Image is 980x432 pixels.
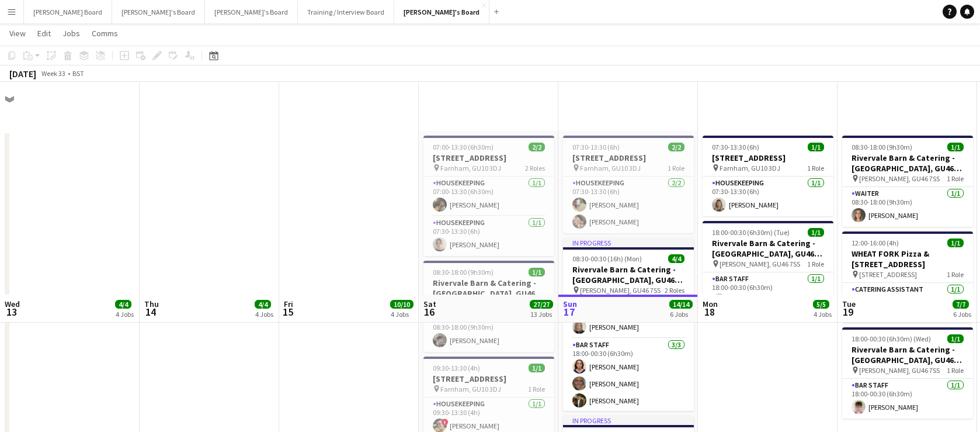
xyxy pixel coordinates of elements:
h3: [STREET_ADDRESS] [423,153,554,163]
app-card-role: Housekeeping1/107:30-13:30 (6h)[PERSON_NAME] [423,216,554,256]
h3: Rivervale Barn & Catering - [GEOGRAPHIC_DATA], GU46 7SS [563,264,694,285]
span: Jobs [62,28,80,39]
a: Jobs [58,26,85,41]
a: View [5,26,30,41]
span: [STREET_ADDRESS] [859,270,917,279]
app-job-card: 08:30-18:00 (9h30m)1/1Rivervale Barn & Catering - [GEOGRAPHIC_DATA], GU46 7SS [PERSON_NAME], GU46... [842,136,973,227]
app-card-role: BAR STAFF1/118:00-00:30 (6h30m)[PERSON_NAME] [842,379,973,419]
span: Farnham, GU10 3DJ [720,164,780,172]
span: Comms [92,28,118,39]
span: 18:00-00:30 (6h30m) (Wed) [852,334,931,343]
app-job-card: 18:00-00:30 (6h30m) (Tue)1/1Rivervale Barn & Catering - [GEOGRAPHIC_DATA], GU46 7SS [PERSON_NAME]... [703,221,833,312]
span: 17 [561,305,577,319]
span: 07:30-13:30 (6h) [712,143,759,151]
h3: [STREET_ADDRESS] [423,374,554,384]
span: 13 [3,305,20,319]
span: 18 [701,305,718,319]
app-job-card: In progress08:30-00:30 (16h) (Mon)4/4Rivervale Barn & Catering - [GEOGRAPHIC_DATA], GU46 7SS [PER... [563,238,694,411]
span: 1 Role [947,174,964,183]
span: 1 Role [947,270,964,279]
span: 08:30-18:00 (9h30m) [852,143,912,151]
h3: Rivervale Barn & Catering - [GEOGRAPHIC_DATA], GU46 7SS [842,344,973,365]
h3: Rivervale Barn & Catering - [GEOGRAPHIC_DATA], GU46 7SS [842,153,973,174]
span: 16 [422,305,436,319]
span: 08:30-00:30 (16h) (Mon) [572,254,642,263]
span: 1/1 [808,143,824,151]
app-card-role: Catering Assistant1/112:00-16:00 (4h)[PERSON_NAME] [842,283,973,323]
app-card-role: Waiter1/108:30-18:00 (9h30m)[PERSON_NAME] [842,187,973,227]
span: Sun [563,299,577,309]
span: 5/5 [813,300,829,309]
span: Sat [423,299,436,309]
span: Farnham, GU10 3DJ [440,164,501,172]
h3: [STREET_ADDRESS] [563,153,694,163]
span: Mon [703,299,718,309]
span: 1 Role [668,164,684,172]
app-job-card: 18:00-00:30 (6h30m) (Wed)1/1Rivervale Barn & Catering - [GEOGRAPHIC_DATA], GU46 7SS [PERSON_NAME]... [842,327,973,419]
span: 07:00-13:30 (6h30m) [433,143,494,151]
app-card-role: Housekeeping1/107:30-13:30 (6h)[PERSON_NAME] [703,177,833,216]
button: [PERSON_NAME] Board [24,1,112,23]
span: 2 Roles [665,286,684,295]
span: 10/10 [390,300,413,309]
span: 14/14 [669,300,693,309]
div: In progress [563,416,694,425]
button: [PERSON_NAME]'s Board [394,1,489,23]
span: 1 Role [528,385,545,393]
span: 1 Role [807,260,824,268]
span: Farnham, GU10 3DJ [440,385,501,393]
button: [PERSON_NAME]'s Board [112,1,205,23]
span: Tue [842,299,856,309]
div: 6 Jobs [670,310,692,319]
div: 13 Jobs [530,310,552,319]
span: 1/1 [529,364,545,372]
span: View [9,28,26,39]
span: 08:30-18:00 (9h30m) [433,268,494,277]
span: 12:00-16:00 (4h) [852,239,899,247]
span: [PERSON_NAME], GU46 7SS [580,286,661,295]
span: 14 [143,305,159,319]
h3: Rivervale Barn & Catering - [GEOGRAPHIC_DATA], GU46 7SS [703,238,833,259]
div: [DATE] [9,68,36,80]
span: Wed [5,299,20,309]
a: Edit [33,26,55,41]
span: Farnham, GU10 3DJ [580,164,641,172]
span: 15 [282,305,293,319]
span: 07:30-13:30 (6h) [572,143,620,151]
h3: Rivervale Barn & Catering - [GEOGRAPHIC_DATA], GU46 7SS [423,278,554,299]
span: 1/1 [947,143,964,151]
h3: WHEAT FORK Pizza & [STREET_ADDRESS] [842,248,973,269]
div: 6 Jobs [953,310,971,319]
app-job-card: 07:30-13:30 (6h)1/1[STREET_ADDRESS] Farnham, GU10 3DJ1 RoleHousekeeping1/107:30-13:30 (6h)[PERSON... [703,136,833,216]
app-job-card: 12:00-16:00 (4h)1/1WHEAT FORK Pizza & [STREET_ADDRESS] [STREET_ADDRESS]1 RoleCatering Assistant1/... [842,231,973,323]
div: BST [72,69,84,78]
app-card-role: BAR STAFF3/318:00-00:30 (6h30m)[PERSON_NAME][PERSON_NAME][PERSON_NAME] [563,338,694,412]
span: [PERSON_NAME], GU46 7SS [859,366,940,375]
span: 19 [840,305,856,319]
button: [PERSON_NAME]'s Board [205,1,298,23]
span: 1 Role [947,366,964,375]
app-card-role: Housekeeping2/207:30-13:30 (6h)[PERSON_NAME][PERSON_NAME] [563,177,694,233]
span: 7/7 [953,300,969,309]
span: Week 33 [39,69,68,78]
span: Edit [37,28,51,39]
span: 18:00-00:30 (6h30m) (Tue) [712,228,790,237]
app-card-role: Waiter1/108:30-18:00 (9h30m)[PERSON_NAME] [423,312,554,352]
div: 4 Jobs [116,310,134,319]
span: [PERSON_NAME], GU46 7SS [720,260,800,268]
app-job-card: 07:30-13:30 (6h)2/2[STREET_ADDRESS] Farnham, GU10 3DJ1 RoleHousekeeping2/207:30-13:30 (6h)[PERSON... [563,136,694,233]
app-job-card: 08:30-18:00 (9h30m)1/1Rivervale Barn & Catering - [GEOGRAPHIC_DATA], GU46 7SS [PERSON_NAME], GU46... [423,261,554,352]
span: 2/2 [529,143,545,151]
span: ! [442,419,449,426]
span: 1/1 [947,334,964,343]
span: 27/27 [530,300,553,309]
span: 1 Role [807,164,824,172]
app-job-card: 07:00-13:30 (6h30m)2/2[STREET_ADDRESS] Farnham, GU10 3DJ2 RolesHousekeeping1/107:00-13:30 (6h30m)... [423,136,554,256]
a: Comms [87,26,123,41]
